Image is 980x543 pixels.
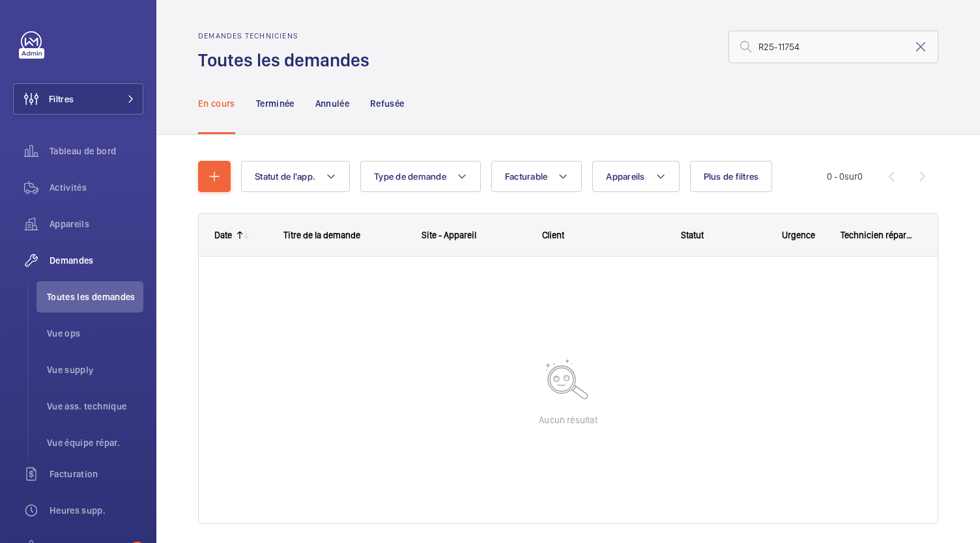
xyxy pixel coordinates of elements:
button: Statut de l'app. [241,161,350,192]
input: Chercher par numéro demande ou de devis [728,31,938,63]
p: Annulée [315,97,349,110]
span: Urgence [782,230,815,240]
span: Vue ass. technique [47,400,143,413]
span: Vue ops [47,327,143,340]
span: sur [844,171,857,182]
span: Toutes les demandes [47,290,143,303]
button: Appareils [592,161,679,192]
h2: Demandes techniciens [198,31,377,40]
span: Facturable [505,171,548,182]
button: Type de demande [360,161,481,192]
span: Heures supp. [50,504,143,517]
button: Plus de filtres [690,161,773,192]
p: En cours [198,97,235,110]
span: Vue supply [47,363,143,376]
span: Facturation [50,467,143,480]
span: Filtres [49,92,74,105]
span: Statut [681,230,704,240]
span: Demandes [50,254,143,267]
span: Site - Appareil [422,230,476,240]
span: Appareils [606,171,644,182]
button: Filtres [13,83,143,115]
span: Vue équipe répar. [47,436,143,449]
span: Appareils [50,217,143,230]
p: Terminée [256,97,295,110]
span: Statut de l'app. [255,171,315,182]
span: Type de demande [374,171,446,182]
span: Titre de la demande [283,230,360,240]
span: 0 - 0 0 [827,172,863,181]
div: Date [214,230,232,240]
span: Plus de filtres [704,171,759,182]
button: Facturable [491,161,583,192]
span: Client [542,230,564,240]
span: Technicien réparateur [841,230,912,240]
p: Refusée [370,97,404,110]
span: Activités [50,181,143,194]
h1: Toutes les demandes [198,48,377,72]
span: Tableau de bord [50,145,143,158]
